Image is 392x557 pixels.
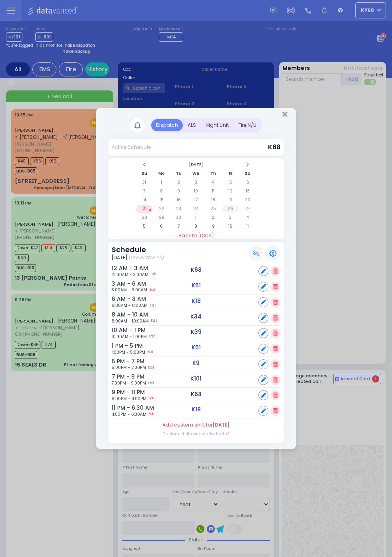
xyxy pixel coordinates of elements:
[192,282,201,289] h5: K61
[136,222,152,230] td: 5
[170,214,187,222] td: 30
[149,411,154,417] a: Edit
[188,205,204,213] td: 24
[170,178,187,186] td: 2
[222,187,239,195] td: 12
[112,358,134,365] h6: 5 PM - 7 PM
[112,405,134,411] h6: 11 PM - 6:30 AM
[151,318,157,324] a: Edit
[150,287,155,293] a: Edit
[222,170,239,178] th: Fr
[190,375,202,382] h5: K101
[222,205,239,213] td: 26
[112,144,151,151] div: Active Schedule
[201,119,234,131] div: Night Unit
[163,431,229,437] label: Custom shifts are marked with
[183,119,201,131] div: ALS
[240,196,256,204] td: 20
[112,373,134,380] h6: 7 PM - 9 PM
[234,119,261,131] div: Fire N/U
[112,281,134,287] h6: 3 AM - 6 AM
[188,187,204,195] td: 10
[188,214,204,222] td: 1
[222,196,239,204] td: 19
[240,222,256,230] td: 11
[112,343,134,349] h6: 1 PM - 5 PM
[153,170,170,178] th: Mo
[205,222,222,230] td: 9
[153,196,170,204] td: 15
[112,245,164,254] h3: Schedule
[240,178,256,186] td: 6
[112,380,146,386] span: 7:00PM - 9:00PM
[222,178,239,186] td: 5
[136,214,152,222] td: 28
[112,318,149,324] span: 8:00AM - 10:00AM
[205,214,222,222] td: 2
[170,222,187,230] td: 7
[112,349,145,355] span: 1:00PM - 5:00PM
[170,196,187,204] td: 16
[192,406,201,413] h5: K18
[153,214,170,222] td: 29
[222,214,239,222] td: 3
[188,170,204,178] th: We
[212,421,230,428] span: [DATE]
[190,313,202,320] h5: K34
[112,254,128,261] span: [DATE]
[149,396,154,402] a: Edit
[148,380,154,386] a: Edit
[112,396,146,402] span: 9:00PM - 11:00PM
[112,296,134,303] h6: 6 AM - 8 AM
[136,187,152,195] td: 7
[170,205,187,213] td: 23
[108,232,284,239] a: Back to [DATE]
[148,349,153,355] a: Edit
[192,360,200,367] h5: K9
[205,170,222,178] th: Th
[112,365,146,371] span: 5:00PM - 7:00PM
[112,265,134,272] h6: 12 AM - 3 AM
[246,162,250,167] span: Next Month
[136,196,152,204] td: 14
[170,187,187,195] td: 9
[205,187,222,195] td: 11
[112,334,147,340] span: 10:00AM - 1:00PM
[153,161,239,169] th: Select Month
[192,298,201,305] h5: K18
[153,205,170,213] td: 22
[153,222,170,230] td: 6
[136,178,152,186] td: 31
[188,178,204,186] td: 3
[205,196,222,204] td: 18
[240,214,256,222] td: 4
[151,119,183,131] div: Dispatch
[142,162,146,167] span: Previous Month
[136,205,152,213] td: 21
[188,196,204,204] td: 17
[149,334,155,340] a: Edit
[188,222,204,230] td: 8
[222,222,239,230] td: 10
[240,170,256,178] th: Sa
[153,187,170,195] td: 8
[153,178,170,186] td: 1
[151,272,156,278] a: Edit
[191,329,202,335] h5: K39
[129,254,164,261] span: (כח אלול תשפה)
[136,170,152,178] th: Su
[205,178,222,186] td: 4
[112,389,134,396] h6: 9 PM - 11 PM
[268,142,280,152] span: K68
[240,187,256,195] td: 13
[191,266,202,273] h5: K68
[162,421,230,429] label: Add custom shift for
[192,344,201,351] h5: K61
[112,327,134,334] h6: 10 AM - 1 PM
[112,303,148,309] span: 6:00AM - 8:00AM
[112,272,148,278] span: 12:00AM - 3:00AM
[282,110,288,118] button: Close
[191,391,202,398] h5: K68
[240,205,256,213] td: 27
[170,170,187,178] th: Tu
